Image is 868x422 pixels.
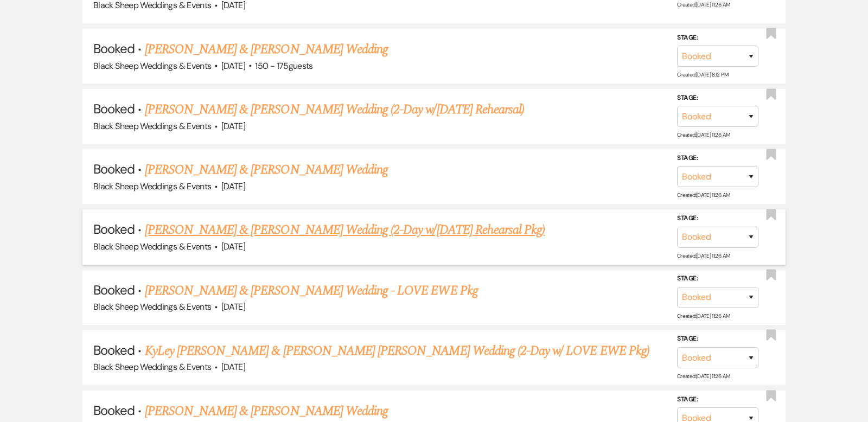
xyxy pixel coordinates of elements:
[145,281,478,300] a: [PERSON_NAME] & [PERSON_NAME] Wedding - LOVE EWE Pkg
[221,181,245,192] span: [DATE]
[93,221,135,238] span: Booked
[677,131,730,138] span: Created: [DATE] 11:26 AM
[677,252,730,259] span: Created: [DATE] 11:26 AM
[221,120,245,132] span: [DATE]
[93,361,211,373] span: Black Sheep Weddings & Events
[221,60,245,72] span: [DATE]
[221,361,245,373] span: [DATE]
[93,40,135,57] span: Booked
[93,282,135,298] span: Booked
[677,191,730,199] span: Created: [DATE] 11:26 AM
[221,241,245,252] span: [DATE]
[93,100,135,117] span: Booked
[145,100,525,119] a: [PERSON_NAME] & [PERSON_NAME] Wedding (2-Day w/[DATE] Rehearsal)
[145,40,388,59] a: [PERSON_NAME] & [PERSON_NAME] Wedding
[677,152,758,164] label: Stage:
[93,161,135,177] span: Booked
[677,333,758,345] label: Stage:
[93,120,211,132] span: Black Sheep Weddings & Events
[677,213,758,225] label: Stage:
[93,60,211,72] span: Black Sheep Weddings & Events
[145,220,545,240] a: [PERSON_NAME] & [PERSON_NAME] Wedding (2-Day w/[DATE] Rehearsal Pkg)
[255,60,312,72] span: 150 - 175 guests
[145,401,388,421] a: [PERSON_NAME] & [PERSON_NAME] Wedding
[677,92,758,104] label: Stage:
[677,273,758,285] label: Stage:
[93,342,135,359] span: Booked
[677,31,758,43] label: Stage:
[221,301,245,312] span: [DATE]
[145,341,649,361] a: KyLey [PERSON_NAME] & [PERSON_NAME] [PERSON_NAME] Wedding (2-Day w/ LOVE EWE Pkg)
[677,373,730,380] span: Created: [DATE] 11:26 AM
[93,402,135,419] span: Booked
[93,181,211,192] span: Black Sheep Weddings & Events
[677,312,730,319] span: Created: [DATE] 11:26 AM
[677,71,728,78] span: Created: [DATE] 8:12 PM
[145,160,388,180] a: [PERSON_NAME] & [PERSON_NAME] Wedding
[677,1,730,8] span: Created: [DATE] 11:26 AM
[677,394,758,406] label: Stage:
[93,241,211,252] span: Black Sheep Weddings & Events
[93,301,211,312] span: Black Sheep Weddings & Events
